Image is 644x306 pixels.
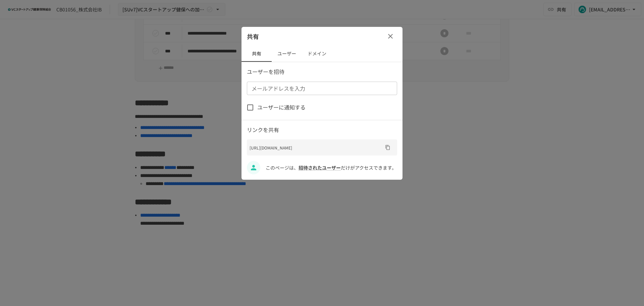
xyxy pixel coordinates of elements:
p: ユーザーを招待 [247,68,397,76]
div: 共有 [241,27,402,46]
button: ユーザー [272,46,302,62]
p: リンクを共有 [247,126,397,134]
p: このページは、 だけがアクセスできます。 [266,164,397,171]
a: 招待されたユーザー [299,164,341,171]
span: ユーザーに通知する [257,103,306,112]
button: 共有 [241,46,272,62]
button: ドメイン [302,46,332,62]
p: [URL][DOMAIN_NAME] [250,144,382,151]
button: URLをコピー [382,142,393,153]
